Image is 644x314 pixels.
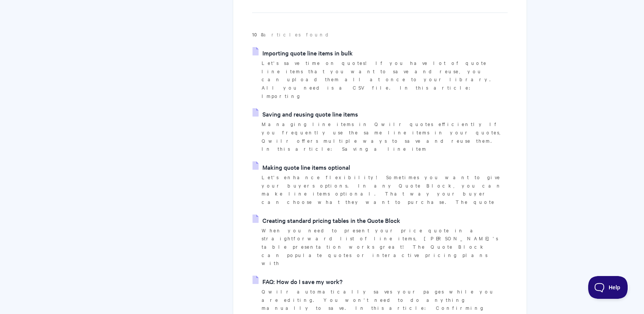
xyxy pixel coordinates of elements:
[262,59,508,100] p: Let's save time on quotes! If you have lot of quote line items that you want to save and reuse, y...
[253,47,353,58] a: Importing quote line items in bulk
[252,30,508,39] p: articles found
[253,161,350,173] a: Making quote line items optional
[588,276,629,299] iframe: Toggle Customer Support
[252,31,263,38] strong: 108
[253,276,343,287] a: FAQ: How do I save my work?
[253,215,400,226] a: Creating standard pricing tables in the Quote Block
[253,108,358,120] a: Saving and reusing quote line items
[262,173,508,206] p: Let's enhance flexibility! Sometimes you want to give your buyers options. In any Quote Block, yo...
[262,226,508,268] p: When you need to present your price quote in a straightforward list of line items, [PERSON_NAME]'...
[262,120,508,153] p: Managing line items in Qwilr quotes efficiently If you frequently use the same line items in your...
